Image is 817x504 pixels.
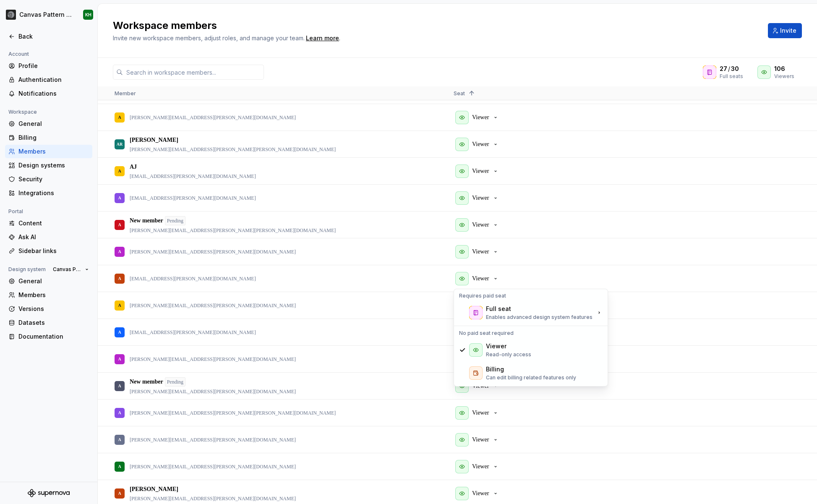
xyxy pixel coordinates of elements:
a: Content [5,217,92,230]
p: [PERSON_NAME][EMAIL_ADDRESS][PERSON_NAME][DOMAIN_NAME] [130,302,296,309]
div: A [118,109,121,125]
p: Viewer [472,194,489,202]
div: General [18,120,89,128]
p: AJ [130,163,137,171]
p: Read-only access [486,351,531,358]
p: [PERSON_NAME][EMAIL_ADDRESS][PERSON_NAME][PERSON_NAME][DOMAIN_NAME] [130,227,336,234]
p: [PERSON_NAME] [130,485,178,494]
div: A [118,190,121,206]
div: A [118,270,121,287]
a: Ask AI [5,230,92,244]
button: Viewer [454,485,502,502]
p: [EMAIL_ADDRESS][PERSON_NAME][DOMAIN_NAME] [130,195,256,201]
div: Ask AI [18,233,89,241]
p: Viewer [472,274,489,283]
p: [PERSON_NAME][EMAIL_ADDRESS][PERSON_NAME][DOMAIN_NAME] [130,495,296,502]
span: Invite [780,26,796,35]
div: Authentication [18,76,89,84]
div: Canvas Pattern Library (Master) [19,10,73,19]
button: Invite [768,23,802,38]
div: Requires paid seat [456,291,606,301]
div: A [118,217,121,233]
div: A [118,297,121,313]
a: General [5,274,92,288]
button: Viewer [454,405,502,421]
button: Viewer [454,458,502,475]
p: Viewer [472,436,489,444]
div: Sidebar links [18,247,89,255]
p: [EMAIL_ADDRESS][PERSON_NAME][DOMAIN_NAME] [130,329,256,336]
p: [PERSON_NAME][EMAIL_ADDRESS][PERSON_NAME][PERSON_NAME][DOMAIN_NAME] [130,410,336,416]
div: A [118,163,121,179]
a: Design systems [5,159,92,172]
button: Viewer [454,431,502,448]
div: Viewer [486,342,506,350]
div: A [118,431,121,448]
p: Viewer [472,409,489,417]
a: Security [5,172,92,186]
p: Viewer [472,140,489,149]
p: [EMAIL_ADDRESS][PERSON_NAME][DOMAIN_NAME] [130,275,256,282]
button: Viewer [454,217,502,233]
div: A [118,351,121,367]
h2: Workspace members [113,19,758,32]
p: [PERSON_NAME][EMAIL_ADDRESS][PERSON_NAME][DOMAIN_NAME] [130,436,296,443]
div: Pending [165,216,185,225]
div: / [720,65,747,73]
div: Datasets [18,319,89,327]
a: Profile [5,59,92,73]
div: No paid seat required [456,328,606,338]
a: Authentication [5,73,92,86]
p: New member [130,378,163,386]
a: Billing [5,131,92,144]
div: Billing [18,133,89,142]
div: Integrations [18,189,89,197]
div: A [118,378,121,394]
a: Supernova Logo [28,489,70,497]
div: Workspace [5,107,40,117]
span: Invite new workspace members, adjust roles, and manage your team. [113,34,305,42]
img: 3ce36157-9fde-47d2-9eb8-fa8ebb961d3d.png [6,10,16,20]
div: Versions [18,305,89,313]
p: Viewer [472,221,489,229]
span: Seat [454,90,465,97]
div: Full seats [720,73,747,80]
div: Documentation [18,332,89,341]
a: Notifications [5,87,92,100]
p: [PERSON_NAME][EMAIL_ADDRESS][PERSON_NAME][DOMAIN_NAME] [130,463,296,470]
p: [PERSON_NAME][EMAIL_ADDRESS][PERSON_NAME][DOMAIN_NAME] [130,114,296,121]
div: A [118,458,121,475]
p: New member [130,217,163,225]
a: General [5,117,92,131]
div: Security [18,175,89,183]
p: Viewer [472,167,489,175]
p: Viewer [472,462,489,471]
a: Back [5,30,92,43]
a: Members [5,145,92,158]
div: Back [18,32,89,41]
a: Integrations [5,186,92,200]
a: Learn more [306,34,339,42]
span: Member [115,90,136,97]
div: AR [117,136,123,152]
div: Full seat [486,305,511,313]
a: Datasets [5,316,92,329]
div: A [118,324,121,340]
a: Documentation [5,330,92,343]
div: KH [85,11,91,18]
button: Viewer [454,109,502,126]
div: Profile [18,62,89,70]
div: Viewers [774,73,794,80]
a: Members [5,288,92,302]
button: Viewer [454,270,502,287]
button: Canvas Pattern Library (Master)KH [2,5,96,24]
a: Sidebar links [5,244,92,258]
p: [PERSON_NAME][EMAIL_ADDRESS][PERSON_NAME][DOMAIN_NAME] [130,388,296,395]
p: Can edit billing related features only [486,374,576,381]
a: Versions [5,302,92,316]
div: Design system [5,264,49,274]
input: Search in workspace members... [123,65,264,80]
div: Members [18,147,89,156]
p: Viewer [472,489,489,498]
